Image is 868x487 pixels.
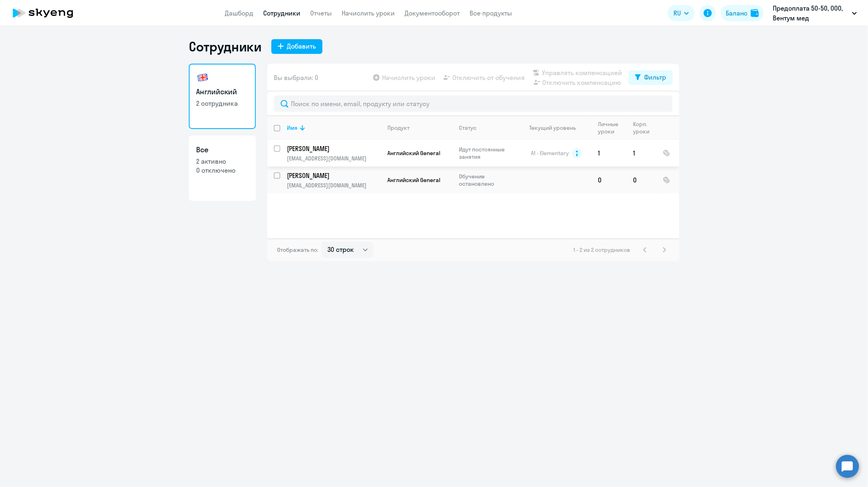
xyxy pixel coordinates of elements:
[591,167,626,193] td: 0
[530,124,576,131] div: Текущий уровень
[459,124,515,131] div: Статус
[387,149,440,157] span: Английский General
[196,71,209,84] img: english
[459,124,477,131] div: Статус
[751,9,759,17] img: balance
[189,64,256,129] a: Английский2 сотрудника
[673,8,681,18] span: RU
[287,144,380,153] a: [PERSON_NAME]
[531,149,569,157] span: A1 - Elementary
[287,155,380,162] p: [EMAIL_ADDRESS][DOMAIN_NAME]
[287,182,380,189] p: [EMAIL_ADDRESS][DOMAIN_NAME]
[189,136,256,201] a: Все2 активно0 отключено
[196,87,248,97] h3: Английский
[277,246,318,254] span: Отображать по:
[274,73,318,82] span: Вы выбрали: 0
[287,41,316,51] div: Добавить
[196,145,248,155] h3: Все
[196,157,248,166] p: 2 активно
[274,96,673,112] input: Поиск по имени, email, продукту или статусу
[626,140,656,167] td: 1
[629,70,673,85] button: Фильтр
[405,9,460,17] a: Документооборот
[626,167,656,193] td: 0
[287,144,379,153] p: [PERSON_NAME]
[342,9,395,17] a: Начислить уроки
[773,3,849,23] p: Предоплата 50-50, ООО, Вентум мед
[287,171,380,180] a: [PERSON_NAME]
[196,166,248,175] p: 0 отключено
[271,39,322,54] button: Добавить
[591,140,626,167] td: 1
[522,124,591,131] div: Текущий уровень
[721,5,764,21] button: Балансbalance
[470,9,512,17] a: Все продукты
[310,9,332,17] a: Отчеты
[598,120,621,135] div: Личные уроки
[287,124,298,131] div: Имя
[459,173,515,187] p: Обучение остановлено
[189,38,262,55] h1: Сотрудники
[287,124,380,131] div: Имя
[387,176,440,184] span: Английский General
[263,9,300,17] a: Сотрудники
[573,246,630,254] span: 1 - 2 из 2 сотрудников
[644,72,666,82] div: Фильтр
[633,120,651,135] div: Корп. уроки
[196,99,248,108] p: 2 сотрудника
[769,3,861,23] button: Предоплата 50-50, ООО, Вентум мед
[668,5,695,21] button: RU
[598,120,626,135] div: Личные уроки
[387,124,409,131] div: Продукт
[459,146,515,160] p: Идут постоянные занятия
[726,8,747,18] div: Баланс
[225,9,253,17] a: Дашборд
[633,120,656,135] div: Корп. уроки
[287,171,379,180] p: [PERSON_NAME]
[387,124,452,131] div: Продукт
